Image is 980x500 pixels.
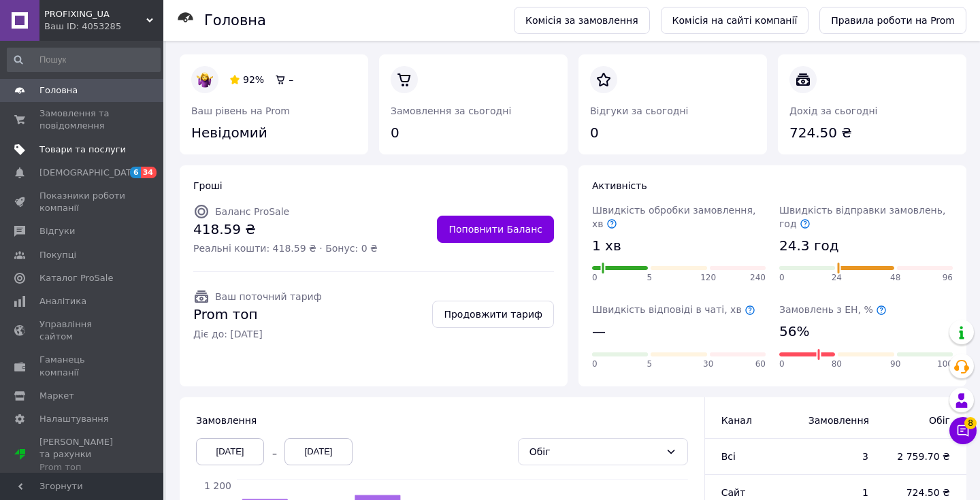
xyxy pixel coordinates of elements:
[943,272,953,284] span: 96
[896,486,950,499] span: 724.50 ₴
[284,438,353,465] div: [DATE]
[130,167,141,178] span: 6
[39,167,140,179] span: [DEMOGRAPHIC_DATA]
[39,190,126,214] span: Показники роботи компанії
[592,205,755,229] span: Швидкість обробки замовлення, хв
[39,436,126,473] span: [PERSON_NAME] та рахунки
[44,8,146,20] span: PROFIXING_UA
[204,12,266,29] h1: Головна
[808,486,868,499] span: 1
[779,272,785,284] span: 0
[44,20,163,33] div: Ваш ID: 4053285
[437,216,554,243] a: Поповнити Баланс
[243,74,264,85] span: 92%
[832,359,842,370] span: 80
[193,241,378,255] span: Реальні кошти: 418.59 ₴ · Бонус: 0 ₴
[592,322,606,341] span: —
[39,390,74,402] span: Маркет
[39,84,78,97] span: Головна
[964,417,977,429] span: 8
[39,107,126,132] span: Замовлення та повідомлення
[529,444,660,459] div: Обіг
[592,304,755,315] span: Швидкість відповіді в чаті, хв
[700,272,716,284] span: 120
[39,295,86,307] span: Аналітика
[721,415,752,426] span: Канал
[896,450,950,463] span: 2 759.70 ₴
[592,180,647,191] span: Активність
[39,272,113,284] span: Каталог ProSale
[141,167,157,178] span: 34
[779,322,809,341] span: 56%
[647,359,653,370] span: 5
[215,291,322,302] span: Ваш поточний тариф
[703,359,713,370] span: 30
[819,7,966,34] a: Правила роботи на Prom
[39,144,126,156] span: Товари та послуги
[39,249,76,261] span: Покупці
[890,272,900,284] span: 48
[193,327,322,341] span: Діє до: [DATE]
[949,417,977,444] button: Чат з покупцем8
[39,354,126,378] span: Гаманець компанії
[750,272,766,284] span: 240
[592,359,598,370] span: 0
[193,305,322,324] span: Prom топ
[779,236,838,256] span: 24.3 год
[937,359,953,370] span: 100
[196,415,257,426] span: Замовлення
[39,461,126,473] div: Prom топ
[289,74,293,85] span: –
[39,318,126,343] span: Управління сайтом
[204,480,231,491] tspan: 1 200
[808,450,868,463] span: 3
[196,438,264,465] div: [DATE]
[808,414,868,427] span: Замовлення
[832,272,842,284] span: 24
[193,180,223,191] span: Гроші
[193,220,378,239] span: 418.59 ₴
[592,236,621,256] span: 1 хв
[592,272,598,284] span: 0
[890,359,900,370] span: 90
[514,7,650,34] a: Комісія за замовлення
[779,205,945,229] span: Швидкість відправки замовлень, год
[7,48,161,72] input: Пошук
[647,272,653,284] span: 5
[896,414,950,427] span: Обіг
[432,301,554,328] a: Продовжити тариф
[215,206,289,217] span: Баланс ProSale
[661,7,809,34] a: Комісія на сайті компанії
[755,359,766,370] span: 60
[779,304,887,315] span: Замовлень з ЕН, %
[39,413,109,425] span: Налаштування
[779,359,785,370] span: 0
[39,225,75,237] span: Відгуки
[721,451,736,462] span: Всi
